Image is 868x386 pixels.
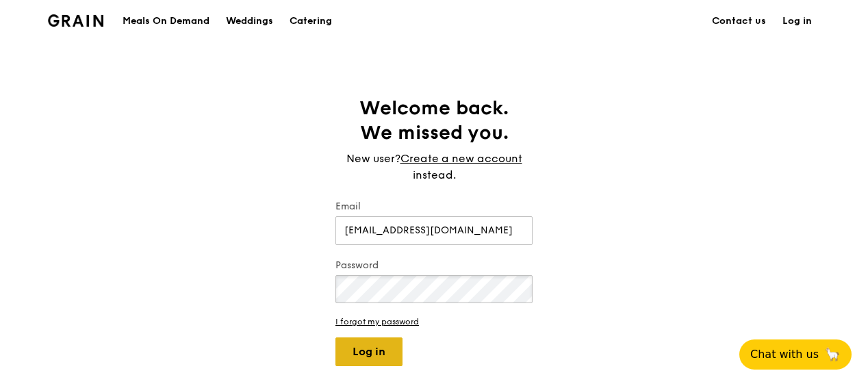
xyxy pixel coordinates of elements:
[400,151,522,167] a: Create a new account
[335,337,403,366] button: Log in
[413,168,456,181] span: instead.
[335,96,533,145] h1: Welcome back. We missed you.
[346,152,400,165] span: New user?
[335,200,533,214] label: Email
[226,1,273,42] div: Weddings
[739,339,852,370] button: Chat with us🦙
[218,1,281,42] a: Weddings
[750,346,819,363] span: Chat with us
[335,259,533,272] label: Password
[290,1,332,42] div: Catering
[335,317,533,326] a: I forgot my password
[48,14,103,27] img: Grain
[704,1,774,42] a: Contact us
[281,1,340,42] a: Catering
[824,346,841,363] span: 🦙
[774,1,820,42] a: Log in
[123,1,209,42] div: Meals On Demand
